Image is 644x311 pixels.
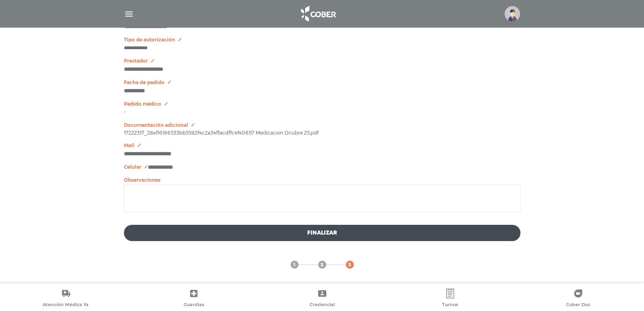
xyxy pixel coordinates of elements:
[293,261,295,269] span: 1
[124,177,520,183] p: Observaciones
[318,261,326,269] a: 2
[514,289,642,309] a: Cober Doc
[505,6,520,22] img: profile-placeholder.svg
[258,289,386,309] a: Credencial
[43,302,89,309] span: Atención Médica Ya
[124,225,520,241] button: Finalizar
[124,122,188,128] span: Documentación adicional
[348,261,351,269] span: 3
[184,302,204,309] span: Guardias
[346,261,354,269] a: 3
[124,101,161,107] span: Pedido médico
[124,58,148,64] span: Prestador
[124,130,319,135] span: 17222317_28ef16166533bb5592f4c2a34ffacdffc4f40657 Medicacion Ocubre 25.pdf
[124,9,134,19] img: Cober_menu-lines-white.svg
[130,289,258,309] a: Guardias
[442,302,458,309] span: Turnos
[124,143,134,148] span: Mail
[124,164,141,170] span: Celular
[310,302,335,309] span: Credencial
[2,289,130,309] a: Atención Médica Ya
[566,302,590,309] span: Cober Doc
[297,4,339,24] img: logo_cober_home-white.png
[321,261,323,269] span: 2
[124,37,175,43] span: Tipo de autorización
[386,289,514,309] a: Turnos
[124,109,520,115] p: -
[291,261,299,269] a: 1
[124,80,165,85] span: Fecha de pedido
